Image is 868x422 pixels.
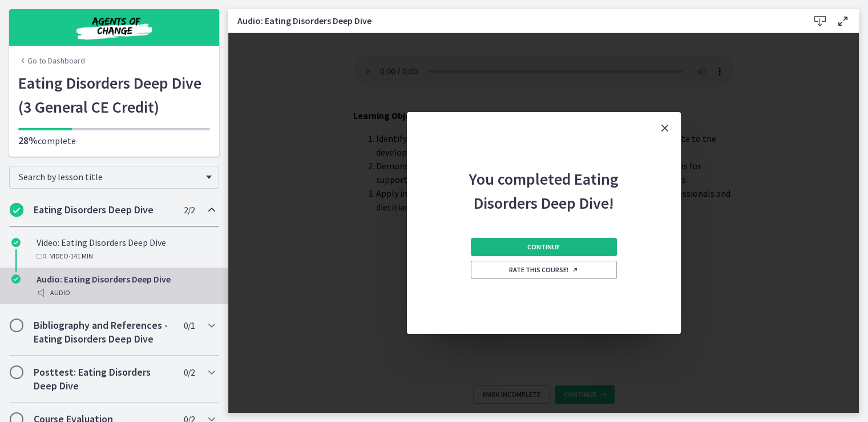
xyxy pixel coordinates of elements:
span: 28% [18,134,38,147]
span: 0 / 1 [184,319,195,332]
img: Agents of Change Social Work Test Prep [46,14,183,41]
h2: Posttest: Eating Disorders Deep Dive [34,365,173,393]
p: complete [18,134,210,148]
span: Rate this course! [509,265,579,274]
h2: You completed Eating Disorders Deep Dive! [469,144,619,215]
button: Close [649,112,681,144]
span: · 141 min [68,249,93,263]
h1: Eating Disorders Deep Dive (3 General CE Credit) [18,71,210,119]
h3: Audio: Eating Disorders Deep Dive [237,14,790,27]
span: Search by lesson title [19,171,200,182]
i: Completed [11,274,21,284]
div: Audio: Eating Disorders Deep Dive [37,272,215,300]
div: Search by lesson title [9,166,219,189]
span: Continue [527,242,560,252]
div: Video [37,249,215,263]
span: 0 / 2 [184,365,195,379]
i: Completed [10,203,23,217]
h2: Bibliography and References - Eating Disorders Deep Dive [34,319,173,346]
button: Continue [471,238,617,256]
i: Opens in a new window [572,266,579,273]
a: Go to Dashboard [18,55,85,66]
div: Video: Eating Disorders Deep Dive [37,236,215,263]
i: Completed [11,238,21,247]
h2: Eating Disorders Deep Dive [34,203,173,217]
div: Audio [37,286,215,300]
span: 2 / 2 [184,203,195,217]
a: Rate this course! Opens in a new window [471,261,617,279]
